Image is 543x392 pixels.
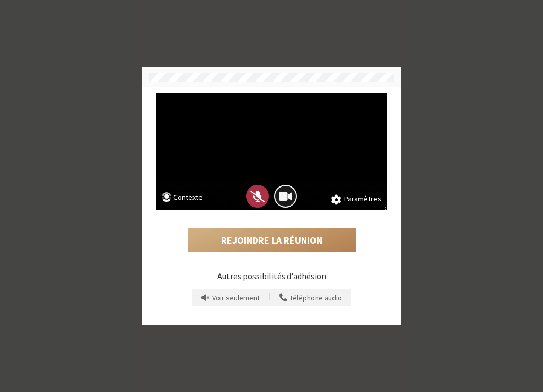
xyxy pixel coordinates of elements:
[156,270,387,282] p: Autres possibilités d'adhésion
[197,289,264,306] button: Empêchez l'écho lorsqu'il y a déjà un micro et un haut-parleur actifs dans la pièce.
[212,294,260,302] span: Voir seulement
[162,192,203,205] button: Contexte
[188,228,356,252] button: Rejoindre la réunion
[290,294,342,302] span: Téléphone audio
[269,291,270,305] span: |
[276,289,346,306] button: Utilisez votre téléphone comme micro et haut-parleur pendant que vous visualisez la réunion sur c...
[274,185,297,208] button: La caméra est allumée
[246,185,269,208] button: Le micro est éteint
[331,193,381,205] button: Paramètres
